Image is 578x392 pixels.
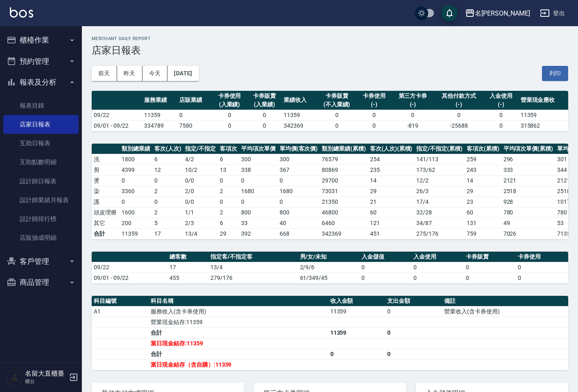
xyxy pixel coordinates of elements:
[368,154,415,164] td: 254
[414,218,465,228] td: 34 / 87
[414,186,465,196] td: 26 / 3
[320,175,368,186] td: 29700
[359,252,412,262] th: 入金儲值
[320,186,368,196] td: 73031
[183,164,218,175] td: 10 / 2
[485,100,516,109] div: (-)
[298,252,359,262] th: 男/女/未知
[414,175,465,186] td: 12 / 2
[278,186,320,196] td: 1680
[218,218,239,228] td: 6
[414,228,465,239] td: 275/176
[142,66,168,81] button: 今天
[152,228,183,239] td: 17
[3,29,79,51] button: 櫃檯作業
[92,45,568,56] h3: 店家日報表
[442,306,568,317] td: 營業收入(含卡券使用)
[183,196,218,207] td: 0 / 0
[414,164,465,175] td: 173 / 62
[142,120,177,131] td: 334789
[411,262,464,273] td: 0
[385,306,442,317] td: 0
[368,218,415,228] td: 121
[501,186,555,196] td: 2518
[516,252,568,262] th: 卡券使用
[239,175,278,186] td: 0
[142,91,177,110] th: 服務業績
[92,218,120,228] td: 其它
[368,164,415,175] td: 235
[152,196,183,207] td: 0
[368,228,415,239] td: 451
[516,262,568,273] td: 0
[212,120,247,131] td: 0
[441,5,458,21] button: save
[92,154,120,164] td: 洗
[464,273,516,283] td: 0
[117,66,142,81] button: 昨天
[483,120,518,131] td: 0
[320,196,368,207] td: 21350
[483,110,518,120] td: 0
[368,144,415,154] th: 客次(人次)(累積)
[92,196,120,207] td: 護
[465,164,501,175] td: 243
[328,349,385,359] td: 0
[92,252,568,284] table: a dense table
[239,196,278,207] td: 0
[519,91,568,110] th: 營業現金應收
[152,186,183,196] td: 2
[218,207,239,218] td: 2
[392,120,434,131] td: -819
[247,110,282,120] td: 0
[385,349,442,359] td: 0
[120,175,152,186] td: 0
[319,100,355,109] div: (不入業績)
[3,153,79,171] a: 互助點數明細
[7,369,23,385] img: Person
[282,91,316,110] th: 業績收入
[208,262,298,273] td: 13/4
[149,306,328,317] td: 服務收入(含卡券使用)
[120,186,152,196] td: 3360
[320,154,368,164] td: 76579
[92,91,568,131] table: a dense table
[218,175,239,186] td: 0
[385,327,442,338] td: 0
[3,96,79,115] a: 報表目錄
[120,164,152,175] td: 4399
[177,120,212,131] td: 7580
[359,273,412,283] td: 0
[320,207,368,218] td: 46800
[239,228,278,239] td: 392
[442,296,568,306] th: 備註
[120,218,152,228] td: 200
[183,228,218,239] td: 13/4
[149,349,328,359] td: 合計
[167,252,208,262] th: 總客數
[320,164,368,175] td: 80869
[537,6,568,21] button: 登出
[278,218,320,228] td: 40
[3,251,79,272] button: 客戶管理
[359,262,412,273] td: 0
[249,100,280,109] div: (入業績)
[328,327,385,338] td: 11359
[208,252,298,262] th: 指定客/不指定客
[278,154,320,164] td: 300
[142,110,177,120] td: 11359
[183,144,218,154] th: 指定/不指定
[501,175,555,186] td: 2121
[436,92,481,100] div: 其他付款方式
[392,110,434,120] td: 0
[282,120,316,131] td: 342369
[152,154,183,164] td: 6
[436,100,481,109] div: (-)
[214,100,245,109] div: (入業績)
[542,66,568,81] button: 列印
[92,228,120,239] td: 合計
[218,164,239,175] td: 13
[414,144,465,154] th: 指定/不指定(累積)
[278,196,320,207] td: 0
[92,296,568,370] table: a dense table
